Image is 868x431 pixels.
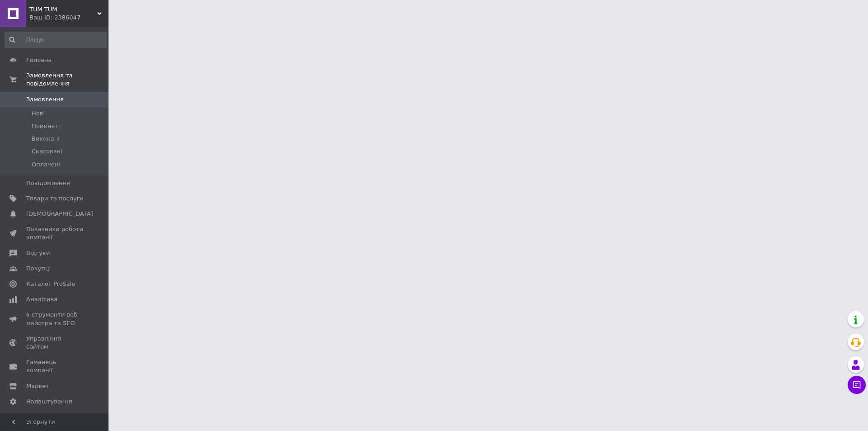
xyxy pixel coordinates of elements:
[29,14,108,22] div: Ваш ID: 2386047
[26,382,49,390] span: Маркет
[26,295,57,303] span: Аналітика
[848,376,866,394] button: Чат з покупцем
[26,179,70,187] span: Повідомлення
[32,135,60,143] span: Виконані
[32,147,62,156] span: Скасовані
[26,71,108,88] span: Замовлення та повідомлення
[26,95,64,104] span: Замовлення
[26,265,51,273] span: Покупці
[26,398,72,406] span: Налаштування
[26,358,84,374] span: Гаманець компанії
[29,5,97,14] span: TUM TUM
[32,109,45,118] span: Нові
[26,210,93,218] span: [DEMOGRAPHIC_DATA]
[26,249,50,257] span: Відгуки
[26,194,84,203] span: Товари та послуги
[26,280,75,288] span: Каталог ProSale
[26,335,84,351] span: Управління сайтом
[32,161,60,169] span: Оплачені
[26,56,52,64] span: Головна
[26,225,84,242] span: Показники роботи компанії
[32,122,60,130] span: Прийняті
[5,32,107,48] input: Пошук
[26,311,84,327] span: Інструменти веб-майстра та SEO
